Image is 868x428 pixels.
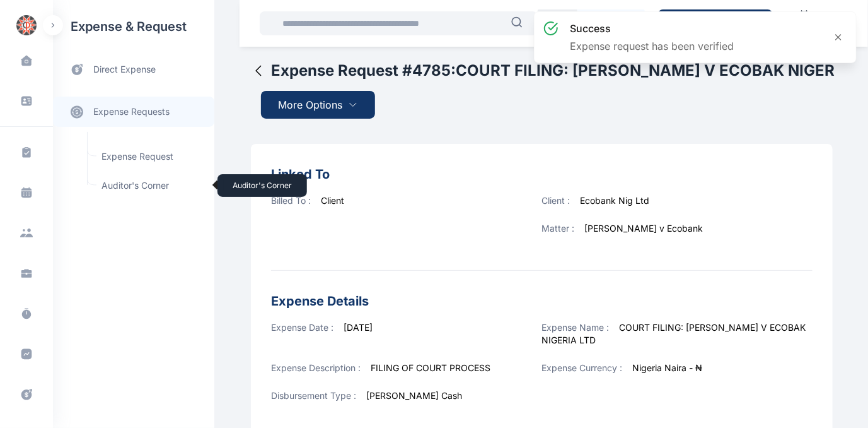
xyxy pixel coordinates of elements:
[279,97,343,112] span: More Options
[366,390,462,401] span: [PERSON_NAME] Cash
[271,164,813,184] h3: Linked To
[53,53,214,86] a: direct expense
[94,174,208,198] a: Auditor's CornerAuditor's Corner
[542,223,575,234] span: Matter :
[271,322,333,333] span: Expense Date :
[94,145,208,169] a: Expense Request
[271,390,356,401] span: Disbursement Type :
[371,362,490,373] span: FILING OF COURT PROCESS
[321,195,344,206] span: Client
[94,174,208,198] span: Auditor's Corner
[570,39,734,54] p: Expense request has been verified
[542,362,623,373] span: Expense Currency :
[542,322,610,333] span: Expense Name :
[271,291,813,311] h3: Expense Details
[53,97,214,127] a: expense requests
[542,195,570,206] span: Client :
[783,4,826,42] a: Calendar
[542,322,806,345] span: COURT FILING: [PERSON_NAME] V ECOBAK NIGERIA LTD
[344,322,373,333] span: [DATE]
[271,362,361,373] span: Expense Description :
[633,362,703,373] span: Nigeria Naira - ₦
[93,63,156,76] span: direct expense
[570,21,734,36] h3: success
[271,195,311,206] span: Billed To :
[585,223,703,234] span: [PERSON_NAME] v Ecobank
[53,86,214,127] div: expense requests
[581,195,650,206] span: Ecobank Nig Ltd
